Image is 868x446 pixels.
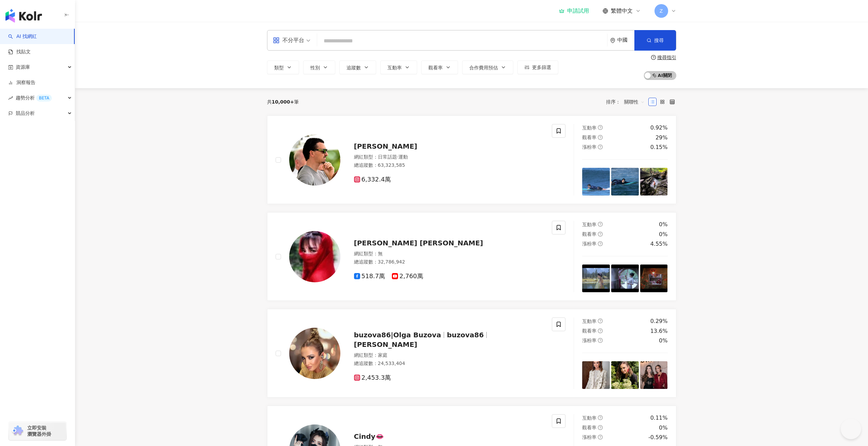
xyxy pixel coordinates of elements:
span: Cindy👄 [354,432,384,441]
div: 0.29% [650,317,668,325]
span: question-circle [598,425,603,430]
div: 0% [659,231,667,238]
a: KOL Avatar[PERSON_NAME]網紅類型：日常話題·運動總追蹤數：63,323,5856,332.4萬互動率question-circle0.92%觀看率question-circ... [267,116,676,204]
img: post-image [582,168,610,195]
span: question-circle [598,338,603,343]
a: 洞察報告 [8,79,35,86]
span: question-circle [598,415,603,420]
div: 0.11% [650,414,668,422]
span: buzova86|Olga Buzova [354,331,441,339]
span: 觀看率 [582,425,597,430]
div: 4.55% [650,240,668,248]
div: 總追蹤數 ： 63,323,585 [354,162,544,169]
span: 互動率 [387,65,402,70]
span: question-circle [598,435,603,440]
button: 搜尋 [634,30,676,51]
span: question-circle [598,328,603,333]
span: 搜尋 [654,38,664,43]
span: 互動率 [582,125,597,131]
span: 互動率 [582,319,597,324]
a: KOL Avatarbuzova86|Olga Buzovabuzova86[PERSON_NAME]網紅類型：家庭總追蹤數：24,533,4042,453.3萬互動率question-circ... [267,309,676,397]
span: 更多篩選 [532,65,551,70]
div: 網紅類型 ： 無 [354,251,544,257]
span: 互動率 [582,415,597,421]
span: 關聯性 [624,96,645,107]
button: 觀看率 [421,60,458,74]
div: 0% [659,424,667,432]
span: question-circle [598,232,603,236]
div: 網紅類型 ： [354,352,544,359]
div: 總追蹤數 ： 32,786,942 [354,259,544,266]
a: 申請試用 [559,8,589,14]
span: 觀看率 [582,328,597,334]
img: post-image [640,361,668,389]
span: environment [610,38,615,43]
span: 立即安裝 瀏覽器外掛 [27,425,51,437]
img: KOL Avatar [289,231,340,282]
img: post-image [611,361,639,389]
button: 互動率 [380,60,417,74]
div: 總追蹤數 ： 24,533,404 [354,360,544,367]
div: 29% [656,134,668,141]
span: 性別 [310,65,320,70]
button: 更多篩選 [517,60,558,74]
div: 0.92% [650,124,668,132]
div: 網紅類型 ： [354,154,544,161]
a: searchAI 找網紅 [8,33,37,40]
span: question-circle [651,55,656,60]
button: 追蹤數 [339,60,376,74]
img: post-image [582,265,610,292]
iframe: Help Scout Beacon - Open [841,419,861,439]
div: 0% [659,221,667,228]
div: 中國 [617,37,634,43]
span: [PERSON_NAME] [354,340,417,349]
button: 合作費用預估 [462,60,513,74]
span: [PERSON_NAME] [PERSON_NAME] [354,239,483,247]
img: chrome extension [11,425,24,436]
span: 漲粉率 [582,338,597,343]
img: KOL Avatar [289,328,340,379]
span: rise [8,96,13,100]
div: BETA [36,95,52,102]
img: post-image [611,265,639,292]
div: 不分平台 [273,35,304,46]
img: post-image [640,168,668,195]
img: post-image [582,361,610,389]
span: 繁體中文 [611,7,633,15]
div: 0% [659,337,667,344]
div: 排序： [606,96,648,107]
span: 資源庫 [16,59,30,75]
img: KOL Avatar [289,134,340,186]
span: question-circle [598,319,603,323]
div: -0.59% [648,434,668,441]
a: chrome extension立即安裝 瀏覽器外掛 [9,422,66,440]
div: 0.15% [650,144,668,151]
span: 6,332.4萬 [354,176,391,183]
span: buzova86 [447,331,484,339]
span: 10,000+ [272,99,294,105]
div: 共 筆 [267,99,299,105]
span: 競品分析 [16,106,35,121]
span: 觀看率 [582,135,597,140]
span: appstore [273,37,280,44]
span: · [397,154,398,160]
span: 漲粉率 [582,241,597,246]
span: question-circle [598,241,603,246]
span: 類型 [274,65,284,70]
img: logo [5,9,42,23]
span: 2,760萬 [392,273,423,280]
button: 性別 [303,60,335,74]
span: 運動 [398,154,408,160]
button: 類型 [267,60,299,74]
div: 搜尋指引 [657,55,676,60]
a: 找貼文 [8,49,31,55]
span: 追蹤數 [347,65,361,70]
span: 漲粉率 [582,144,597,150]
span: question-circle [598,145,603,149]
span: 日常話題 [378,154,397,160]
span: 518.7萬 [354,273,385,280]
img: post-image [640,265,668,292]
span: question-circle [598,222,603,227]
span: question-circle [598,135,603,140]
